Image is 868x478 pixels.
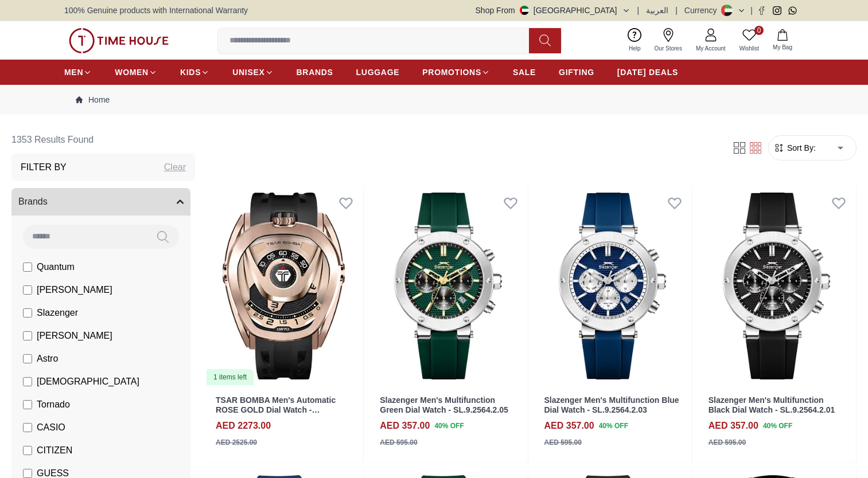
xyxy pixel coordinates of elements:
[559,62,594,83] a: GIFTING
[216,419,271,433] h4: AED 2273.00
[422,66,481,78] span: PROMOTIONS
[773,6,781,15] a: Instagram
[204,186,363,386] img: TSAR BOMBA Men's Automatic ROSE GOLD Dial Watch - TB8213ASET-07
[23,331,32,340] input: [PERSON_NAME]
[763,421,792,431] span: 40 % OFF
[204,186,363,386] a: TSAR BOMBA Men's Automatic ROSE GOLD Dial Watch - TB8213ASET-071 items left
[11,188,190,216] button: Brands
[18,195,48,209] span: Brands
[232,62,273,83] a: UNISEX
[64,85,804,115] nav: Breadcrumb
[23,354,32,363] input: Astro
[115,62,157,83] a: WOMEN
[380,437,417,448] div: AED 595.00
[37,260,75,274] span: Quantum
[754,26,764,35] span: 0
[650,44,687,53] span: Our Stores
[544,395,679,414] a: Slazenger Men's Multifunction Blue Dial Watch - SL.9.2564.2.03
[64,5,248,16] span: 100% Genuine products with International Warranty
[750,5,753,16] span: |
[37,375,139,389] span: [DEMOGRAPHIC_DATA]
[559,66,594,78] span: GIFTING
[23,446,32,455] input: CITIZEN
[533,186,692,386] img: Slazenger Men's Multifunction Blue Dial Watch - SL.9.2564.2.03
[599,421,628,431] span: 40 % OFF
[164,160,186,174] div: Clear
[37,283,112,297] span: [PERSON_NAME]
[232,66,264,78] span: UNISEX
[785,142,816,154] span: Sort By:
[37,421,65,434] span: CASIO
[216,437,257,448] div: AED 2525.00
[733,26,766,55] a: 0Wishlist
[380,395,508,414] a: Slazenger Men's Multifunction Green Dial Watch - SL.9.2564.2.05
[434,421,464,431] span: 40 % OFF
[23,285,32,295] input: [PERSON_NAME]
[356,62,400,83] a: LUGGAGE
[709,395,835,414] a: Slazenger Men's Multifunction Black Dial Watch - SL.9.2564.2.01
[691,44,730,53] span: My Account
[69,28,169,53] img: ...
[180,62,209,83] a: KIDS
[23,377,32,386] input: [DEMOGRAPHIC_DATA]
[37,329,112,343] span: [PERSON_NAME]
[356,66,400,78] span: LUGGAGE
[646,5,668,16] button: العربية
[697,186,856,386] img: Slazenger Men's Multifunction Black Dial Watch - SL.9.2564.2.01
[23,423,32,432] input: CASIO
[684,5,722,16] div: Currency
[617,62,678,83] a: [DATE] DEALS
[380,419,430,433] h4: AED 357.00
[544,419,594,433] h4: AED 357.00
[115,66,149,78] span: WOMEN
[637,5,640,16] span: |
[422,62,490,83] a: PROMOTIONS
[520,6,529,15] img: United Arab Emirates
[675,5,678,16] span: |
[21,160,67,174] h3: Filter By
[513,66,536,78] span: SALE
[476,5,630,16] button: Shop From[GEOGRAPHIC_DATA]
[773,142,816,154] button: Sort By:
[64,66,83,78] span: MEN
[544,437,582,448] div: AED 595.00
[37,444,72,457] span: CITIZEN
[37,398,70,412] span: Tornado
[216,395,336,424] a: TSAR BOMBA Men's Automatic ROSE GOLD Dial Watch - TB8213ASET-07
[23,308,32,318] input: Slazenger
[768,43,797,52] span: My Bag
[180,66,201,78] span: KIDS
[23,469,32,478] input: GUESS
[622,26,648,55] a: Help
[648,26,689,55] a: Our Stores
[297,66,333,78] span: BRANDS
[709,419,758,433] h4: AED 357.00
[23,400,32,409] input: Tornado
[37,352,58,366] span: Astro
[766,27,799,54] button: My Bag
[513,62,536,83] a: SALE
[788,6,797,15] a: Whatsapp
[617,66,678,78] span: [DATE] DEALS
[23,262,32,272] input: Quantum
[297,62,333,83] a: BRANDS
[709,437,746,448] div: AED 595.00
[735,44,764,53] span: Wishlist
[368,186,527,386] img: Slazenger Men's Multifunction Green Dial Watch - SL.9.2564.2.05
[64,62,92,83] a: MEN
[76,94,110,105] a: Home
[11,126,195,154] h6: 1353 Results Found
[37,306,78,320] span: Slazenger
[757,6,766,15] a: Facebook
[624,44,645,53] span: Help
[207,369,254,385] div: 1 items left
